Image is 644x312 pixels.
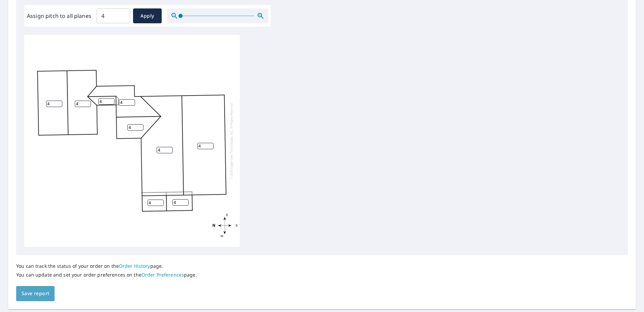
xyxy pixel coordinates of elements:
span: Save report [22,289,49,298]
p: You can update and set your order preferences on the page. [16,272,197,278]
a: Order Preferences [141,271,184,278]
button: Apply [133,8,162,23]
input: 00.0 [97,6,130,25]
span: Apply [138,12,156,20]
label: Assign pitch to all planes [27,12,91,20]
button: Save report [16,286,55,301]
a: Order History [119,263,150,269]
p: You can track the status of your order on the page. [16,263,197,269]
